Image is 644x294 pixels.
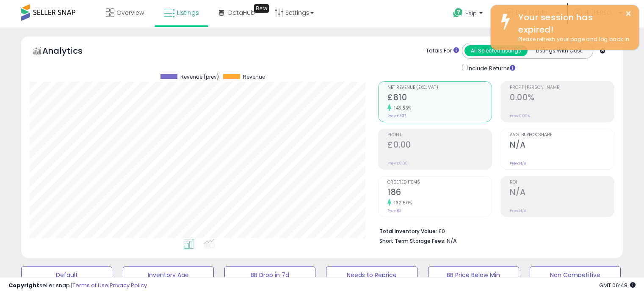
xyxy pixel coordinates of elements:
[21,267,112,283] button: Default
[453,8,463,18] i: Get Help
[464,45,528,56] button: All Selected Listings
[512,36,633,44] div: Please refresh your page and log back in
[387,133,492,137] span: Profit
[391,105,412,111] small: 143.83%
[428,267,519,283] button: BB Price Below Min
[465,10,477,17] span: Help
[510,140,614,151] h2: N/A
[447,237,457,245] span: N/A
[510,85,614,90] span: Profit [PERSON_NAME]
[42,45,99,59] h5: Analytics
[387,180,492,185] span: Ordered Items
[426,47,459,55] div: Totals For
[387,161,408,166] small: Prev: £0.00
[116,8,144,17] span: Overview
[387,85,492,90] span: Net Revenue (Exc. VAT)
[177,8,199,17] span: Listings
[379,225,608,236] li: £0
[446,1,491,27] a: Help
[510,93,614,104] h2: 0.00%
[510,187,614,199] h2: N/A
[456,63,525,73] div: Include Returns
[254,4,269,13] div: Tooltip anchor
[379,228,437,235] b: Total Inventory Value:
[510,113,530,118] small: Prev: 0.00%
[512,11,633,36] div: Your session has expired!
[599,281,636,289] span: 2025-09-14 06:48 GMT
[391,200,412,206] small: 132.50%
[224,267,315,283] button: BB Drop in 7d
[8,282,147,290] div: seller snap | |
[123,267,214,283] button: Inventory Age
[510,208,526,213] small: Prev: N/A
[387,140,492,151] h2: £0.00
[8,281,39,289] strong: Copyright
[387,187,492,199] h2: 186
[379,237,445,245] b: Short Term Storage Fees:
[387,93,492,104] h2: £810
[527,45,590,56] button: Listings With Cost
[387,113,406,118] small: Prev: £332
[180,74,219,80] span: Revenue (prev)
[72,281,108,289] a: Terms of Use
[326,267,417,283] button: Needs to Reprice
[530,267,621,283] button: Non Competitive
[625,8,632,19] button: ×
[510,180,614,185] span: ROI
[110,281,147,289] a: Privacy Policy
[510,133,614,137] span: Avg. Buybox Share
[510,161,526,166] small: Prev: N/A
[243,74,265,80] span: Revenue
[387,208,401,213] small: Prev: 80
[228,8,255,17] span: DataHub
